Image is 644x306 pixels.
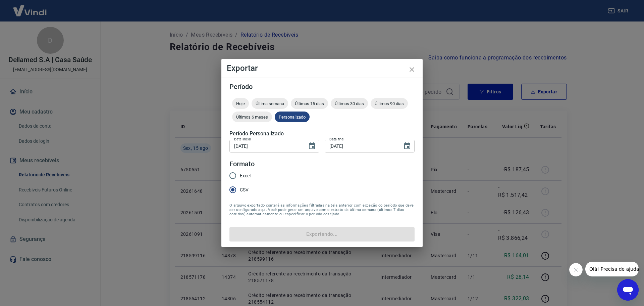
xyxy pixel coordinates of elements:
[232,98,249,109] div: Hoje
[291,98,328,109] div: Últimos 15 dias
[331,98,368,109] div: Últimos 30 dias
[275,115,310,120] span: Personalizado
[617,279,639,301] iframe: Botão para abrir a janela de mensagens
[252,98,288,109] div: Última semana
[371,101,408,106] span: Últimos 90 dias
[252,101,288,106] span: Última semana
[331,101,368,106] span: Últimos 30 dias
[291,101,328,106] span: Últimos 15 dias
[585,262,639,276] iframe: Mensagem da empresa
[329,137,344,142] label: Data final
[371,98,408,109] div: Últimos 90 dias
[400,139,414,153] button: Choose date, selected date is 15 de ago de 2025
[240,186,249,193] span: CSV
[234,137,251,142] label: Data inicial
[229,130,415,137] h5: Período Personalizado
[569,263,583,276] iframe: Fechar mensagem
[325,140,398,152] input: DD/MM/YYYY
[404,61,420,78] button: close
[305,139,319,153] button: Choose date, selected date is 12 de ago de 2025
[227,64,417,72] h4: Exportar
[240,172,251,179] span: Excel
[232,101,249,106] span: Hoje
[229,83,415,90] h5: Período
[229,159,255,169] legend: Formato
[4,5,56,10] span: Olá! Precisa de ajuda?
[229,140,303,152] input: DD/MM/YYYY
[275,112,310,122] div: Personalizado
[232,115,272,120] span: Últimos 6 meses
[232,112,272,122] div: Últimos 6 meses
[229,203,415,216] span: O arquivo exportado conterá as informações filtradas na tela anterior com exceção do período que ...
